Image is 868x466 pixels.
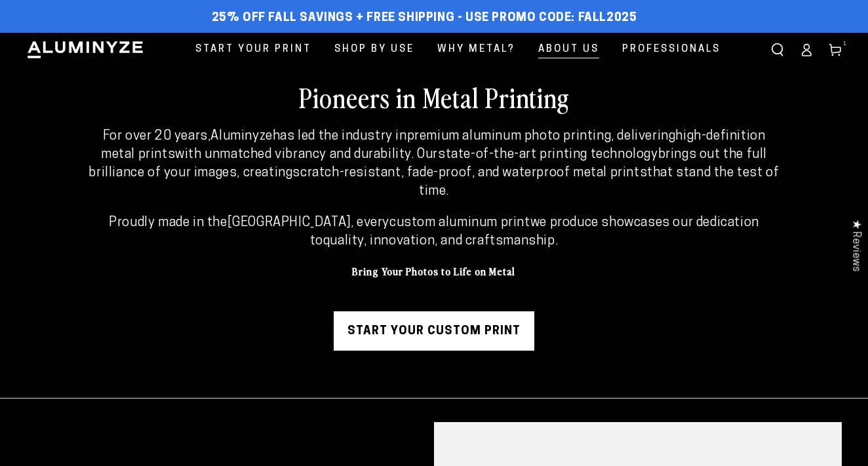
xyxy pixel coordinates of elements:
[26,80,842,114] h2: Pioneers in Metal Printing
[622,41,720,58] span: Professionals
[87,127,780,201] p: For over 20 years, has led the industry in , delivering with unmatched vibrancy and durability. O...
[538,41,599,58] span: About Us
[87,214,780,250] p: Proudly made in the , every we produce showcases our dedication to .
[389,216,530,229] strong: custom aluminum print
[438,148,658,161] strong: state-of-the-art printing technology
[325,33,424,66] a: Shop By Use
[195,41,311,58] span: Start Your Print
[227,216,351,229] strong: [GEOGRAPHIC_DATA]
[427,33,525,66] a: Why Metal?
[323,235,555,248] strong: quality, innovation, and craftsmanship
[437,41,515,58] span: Why Metal?
[212,11,637,26] span: 25% off FALL Savings + Free Shipping - Use Promo Code: FALL2025
[292,166,647,180] strong: scratch-resistant, fade-proof, and waterproof metal prints
[186,33,321,66] a: Start Your Print
[210,130,272,143] strong: Aluminyze
[26,40,144,60] img: Aluminyze
[843,39,847,49] span: 1
[763,35,792,64] summary: Search our site
[612,33,730,66] a: Professionals
[334,311,534,351] a: Start Your Custom Print
[843,209,868,282] div: Click to open Judge.me floating reviews tab
[352,263,515,278] strong: Bring Your Photos to Life on Metal
[334,41,414,58] span: Shop By Use
[407,130,612,143] strong: premium aluminum photo printing
[528,33,609,66] a: About Us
